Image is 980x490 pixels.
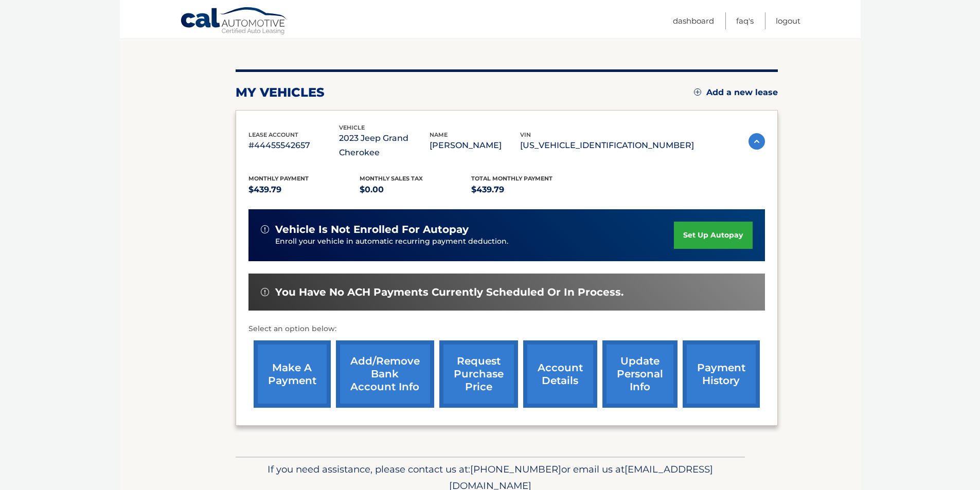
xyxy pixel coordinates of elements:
[520,138,694,153] p: [US_VEHICLE_IDENTIFICATION_NUMBER]
[736,12,754,29] a: FAQ's
[776,12,800,29] a: Logout
[749,133,765,150] img: accordion-active.svg
[683,340,760,408] a: payment history
[275,236,674,247] p: Enroll your vehicle in automatic recurring payment deduction.
[360,183,471,197] p: $0.00
[430,138,520,153] p: [PERSON_NAME]
[261,288,269,296] img: alert-white.svg
[471,175,553,182] span: Total Monthly Payment
[523,340,597,408] a: account details
[248,175,309,182] span: Monthly Payment
[248,183,360,197] p: $439.79
[261,225,269,233] img: alert-white.svg
[430,131,448,138] span: name
[520,131,531,138] span: vin
[694,87,778,98] a: Add a new lease
[339,131,430,160] p: 2023 Jeep Grand Cherokee
[674,222,752,249] a: set up autopay
[248,323,765,335] p: Select an option below:
[470,463,561,475] span: [PHONE_NUMBER]
[180,7,288,37] a: Cal Automotive
[254,340,331,408] a: make a payment
[471,183,583,197] p: $439.79
[360,175,423,182] span: Monthly sales Tax
[694,88,701,96] img: add.svg
[275,223,469,236] span: vehicle is not enrolled for autopay
[336,340,434,408] a: Add/Remove bank account info
[602,340,678,408] a: update personal info
[248,131,298,138] span: lease account
[439,340,518,408] a: request purchase price
[248,138,339,153] p: #44455542657
[236,85,325,100] h2: my vehicles
[275,286,623,299] span: You have no ACH payments currently scheduled or in process.
[673,12,714,29] a: Dashboard
[339,124,365,131] span: vehicle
